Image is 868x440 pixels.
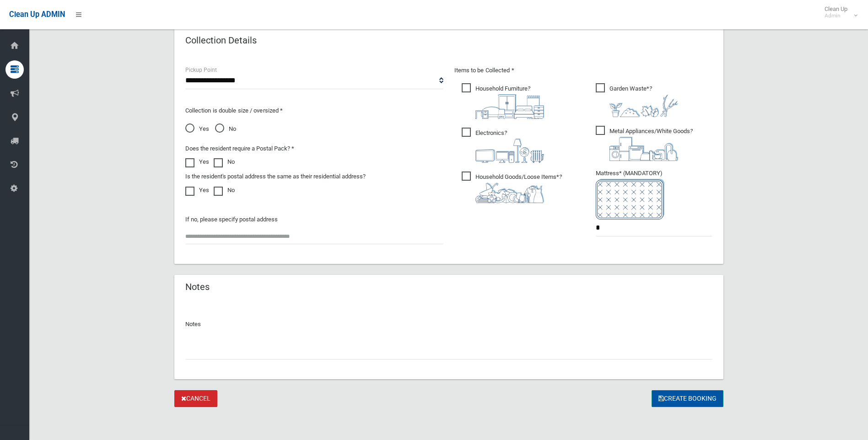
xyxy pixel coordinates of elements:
[185,105,443,116] p: Collection is double size / oversized *
[462,83,544,119] span: Household Furniture
[825,12,847,19] small: Admin
[596,179,664,220] img: e7408bece873d2c1783593a074e5cb2f.png
[214,156,235,167] label: No
[462,128,544,163] span: Electronics
[475,94,544,119] img: aa9efdbe659d29b613fca23ba79d85cb.png
[454,65,712,76] p: Items to be Collected *
[596,126,693,161] span: Metal Appliances/White Goods
[609,94,678,117] img: 4fd8a5c772b2c999c83690221e5242e0.png
[185,156,209,167] label: Yes
[820,5,857,19] span: Clean Up
[174,278,221,296] header: Notes
[174,32,268,49] header: Collection Details
[185,319,712,330] p: Notes
[475,85,544,119] i: ?
[475,139,544,163] img: 394712a680b73dbc3d2a6a3a7ffe5a07.png
[652,390,723,407] button: Create Booking
[475,129,544,163] i: ?
[9,10,65,19] span: Clean Up ADMIN
[596,170,712,220] span: Mattress* (MANDATORY)
[185,214,278,225] label: If no, please specify postal address
[609,128,693,161] i: ?
[475,173,562,203] i: ?
[214,185,235,196] label: No
[185,171,366,182] label: Is the resident's postal address the same as their residential address?
[475,182,544,203] img: b13cc3517677393f34c0a387616ef184.png
[185,143,294,154] label: Does the resident require a Postal Pack? *
[462,172,562,203] span: Household Goods/Loose Items*
[185,185,209,196] label: Yes
[609,85,678,117] i: ?
[609,137,678,161] img: 36c1b0289cb1767239cdd3de9e694f19.png
[185,123,209,134] span: Yes
[596,83,678,117] span: Garden Waste*
[174,390,217,407] a: Cancel
[215,123,236,134] span: No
